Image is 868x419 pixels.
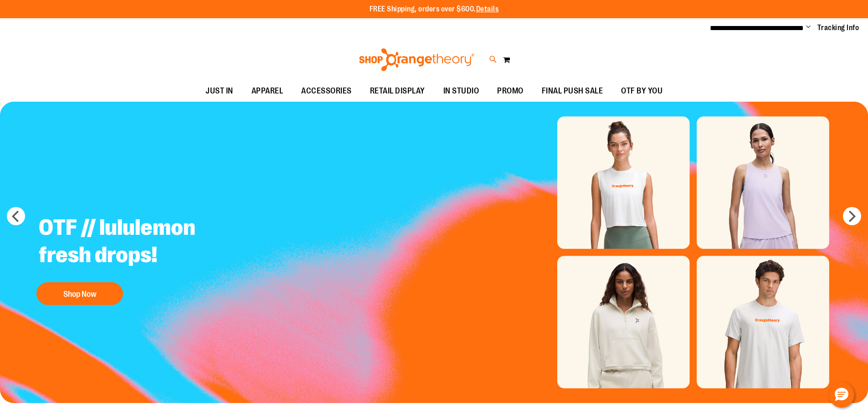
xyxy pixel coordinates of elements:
img: Shop Orangetheory [358,48,476,71]
span: JUST IN [205,81,233,101]
a: Tracking Info [817,23,859,33]
a: PROMO [488,81,533,102]
a: OTF BY YOU [612,81,672,102]
span: FINAL PUSH SALE [542,81,603,101]
h2: OTF // lululemon fresh drops! [32,207,258,278]
a: Details [476,5,499,13]
a: APPAREL [242,81,293,102]
span: OTF BY YOU [621,81,663,101]
a: ACCESSORIES [292,81,361,102]
a: IN STUDIO [434,81,488,102]
a: FINAL PUSH SALE [533,81,612,102]
a: OTF // lululemon fresh drops! Shop Now [32,207,258,310]
a: JUST IN [196,81,242,102]
a: RETAIL DISPLAY [361,81,434,102]
p: FREE Shipping, orders over $600. [370,4,499,15]
button: Hello, have a question? Let’s chat. [829,382,854,408]
span: PROMO [497,81,524,101]
span: ACCESSORIES [301,81,352,101]
button: next [843,207,861,225]
button: prev [7,207,25,225]
span: RETAIL DISPLAY [370,81,425,101]
button: Account menu [806,23,811,32]
span: APPAREL [252,81,283,101]
button: Shop Now [36,282,123,305]
span: IN STUDIO [443,81,479,101]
